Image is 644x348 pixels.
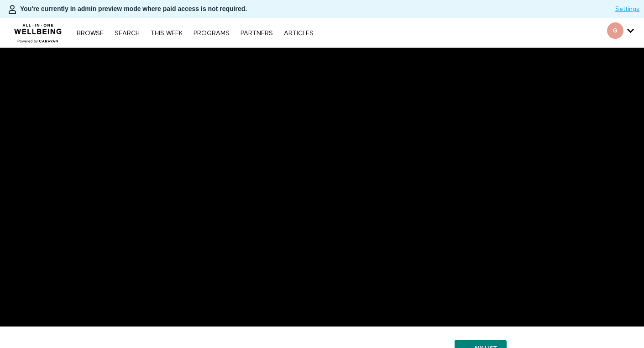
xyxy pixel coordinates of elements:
a: ARTICLES [279,30,318,37]
div: Secondary [600,18,641,48]
a: Browse [72,30,108,37]
nav: Primary [72,28,318,37]
img: person-bdfc0eaa9744423c596e6e1c01710c89950b1dff7c83b5d61d716cfd8139584f.svg [7,4,18,15]
a: THIS WEEK [146,30,187,37]
img: CARAVAN [10,17,66,44]
a: PARTNERS [236,30,277,37]
a: Search [110,30,144,37]
a: Settings [615,5,639,14]
a: PROGRAMS [189,30,234,37]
